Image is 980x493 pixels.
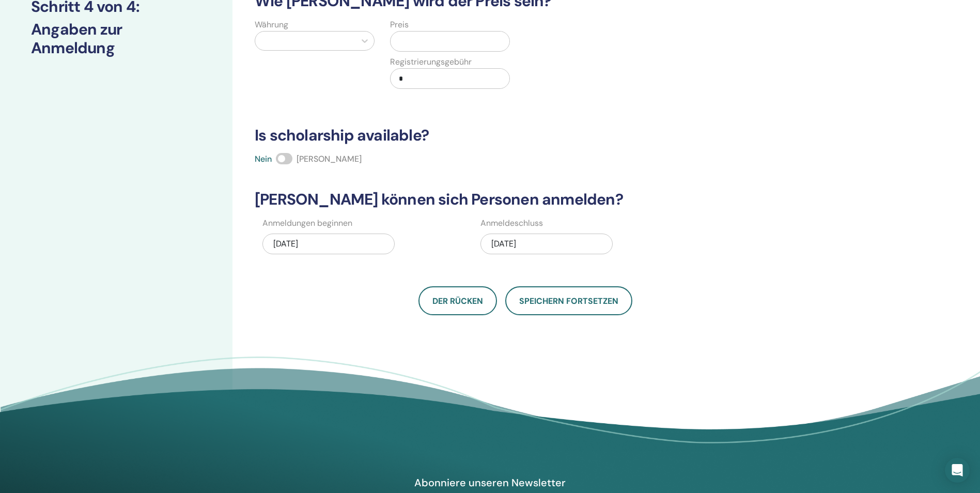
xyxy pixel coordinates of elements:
button: Der Rücken [418,286,497,315]
div: [DATE] [262,234,395,254]
div: [DATE] [480,234,613,254]
label: Anmeldeschluss [480,217,543,229]
h3: [PERSON_NAME] können sich Personen anmelden? [248,190,803,209]
label: Währung [255,19,288,31]
div: Open Intercom Messenger [945,458,970,483]
label: Registrierungsgebühr [390,56,472,68]
button: Speichern fortsetzen [505,286,632,315]
h3: Angaben zur Anmeldung [31,20,201,57]
span: Nein [255,153,272,164]
label: Preis [390,19,409,31]
span: Der Rücken [432,296,483,306]
span: [PERSON_NAME] [297,153,362,164]
h4: Abonniere unseren Newsletter [371,476,610,489]
label: Anmeldungen beginnen [262,217,352,229]
span: Speichern fortsetzen [519,296,618,306]
h3: Is scholarship available? [248,126,803,145]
